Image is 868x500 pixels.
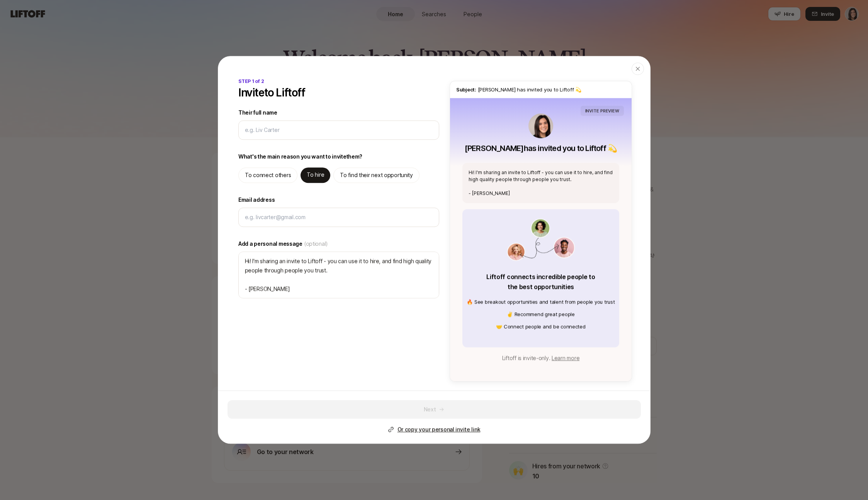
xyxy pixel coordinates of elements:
p: Liftoff is invite-only. [502,354,579,363]
img: invite_value_prop.png [507,218,575,261]
input: e.g. livcarter@gmail.com [245,213,433,222]
p: ✌️ Recommend great people [467,311,615,318]
textarea: Hi! I'm sharing an invite to Liftoff - you can use it to hire, and find high quality people throu... [238,252,439,298]
label: Add a personal message [238,239,439,248]
button: Or copy your personal invite link [388,425,480,434]
p: To hire [307,170,324,179]
p: To connect others [245,171,291,180]
label: Their full name [238,108,439,117]
p: To find their next opportunity [340,171,413,180]
p: What's the main reason you want to invite them ? [238,152,362,161]
input: e.g. Liv Carter [245,125,433,135]
p: 🔥 See breakout opportunities and talent from people you trust [467,298,615,306]
p: 🤝️ Connect people and be connected [467,323,615,331]
span: Subject: [456,86,476,93]
p: INVITE PREVIEW [585,107,619,114]
p: Or copy your personal invite link [397,425,480,434]
a: Learn more [552,355,579,361]
div: Hi! I'm sharing an invite to Liftoff - you can use it to hire, and find high quality people throu... [462,163,619,203]
p: Liftoff connects incredible people to the best opportunities [485,272,596,292]
p: Invite to Liftoff [238,86,305,99]
p: [PERSON_NAME] has invited you to Liftoff 💫 [464,143,617,154]
label: Email address [238,195,439,204]
p: STEP 1 of 2 [238,78,264,85]
p: [PERSON_NAME] has invited you to Liftoff 💫 [456,86,625,93]
img: Eleanor [528,113,553,138]
span: (optional) [304,239,328,248]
